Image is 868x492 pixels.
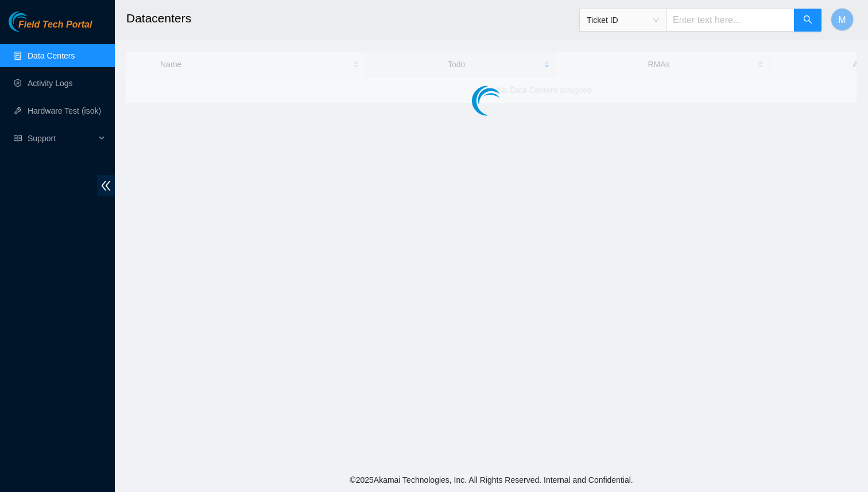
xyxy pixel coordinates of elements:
a: Akamai TechnologiesField Tech Portal [9,21,92,36]
span: double-left [97,175,115,196]
span: search [803,15,812,26]
a: Hardware Test (isok) [28,106,101,115]
span: read [14,134,22,142]
footer: © 2025 Akamai Technologies, Inc. All Rights Reserved. Internal and Confidential. [115,468,868,492]
input: Enter text here... [666,9,795,32]
a: Data Centers [28,51,75,60]
img: Akamai Technologies [9,11,58,32]
button: search [794,9,821,32]
span: Support [28,127,95,150]
span: Ticket ID [587,11,659,29]
a: Activity Logs [28,79,73,88]
span: M [838,13,846,27]
span: Field Tech Portal [18,20,92,30]
button: M [831,8,854,31]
